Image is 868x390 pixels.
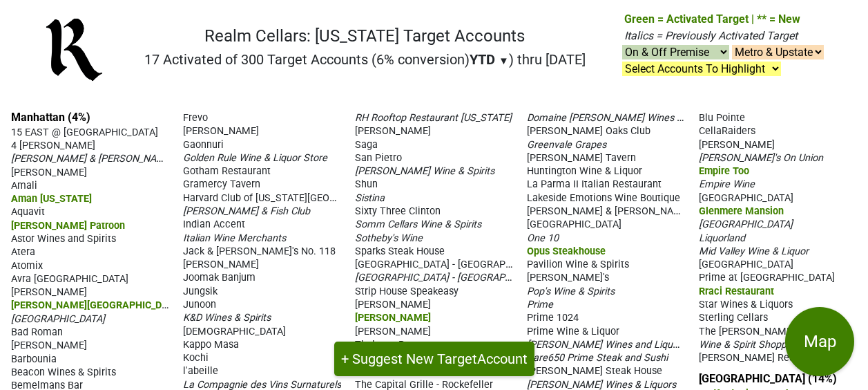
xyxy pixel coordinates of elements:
[699,245,809,257] span: Mid Valley Wine & Liquor
[527,312,579,324] span: Prime 1024
[699,372,837,385] a: [GEOGRAPHIC_DATA] (14%)
[699,259,793,270] span: [GEOGRAPHIC_DATA]
[699,326,811,337] span: The [PERSON_NAME] Inn
[527,326,619,337] span: Prime Wine & Liquor
[11,298,183,311] span: [PERSON_NAME][GEOGRAPHIC_DATA]
[183,299,216,310] span: Junoon
[11,140,95,151] span: 4 [PERSON_NAME]
[183,205,310,217] span: [PERSON_NAME] & Fish Club
[527,111,713,124] span: Domaine [PERSON_NAME] Wines & Spirits
[11,353,57,365] span: Barbounia
[183,191,402,204] span: Harvard Club of [US_STATE][GEOGRAPHIC_DATA]
[11,260,43,272] span: Atomix
[355,299,431,310] span: [PERSON_NAME]
[11,193,92,205] span: Aman [US_STATE]
[144,51,586,68] h2: 17 Activated of 300 Target Accounts (6% conversion) ) thru [DATE]
[183,365,218,377] span: l'abeille
[527,125,650,137] span: [PERSON_NAME] Oaks Club
[11,220,125,232] span: [PERSON_NAME] Patroon
[183,312,271,324] span: K&D Wines & Spirits
[183,112,208,124] span: Frevo
[11,180,37,192] span: Amali
[699,192,793,204] span: [GEOGRAPHIC_DATA]
[11,246,35,258] span: Atera
[527,352,668,364] span: Rare650 Prime Steak and Sushi
[527,299,553,310] span: Prime
[527,178,662,190] span: La Parma II Italian Restaurant
[527,232,559,244] span: One 10
[11,111,90,124] a: Manhattan (4%)
[355,232,423,244] span: Sotheby's Wine
[527,245,606,257] span: Opus Steakhouse
[144,26,586,46] h1: Realm Cellars: [US_STATE] Target Accounts
[183,232,286,244] span: Italian Wine Merchants
[11,326,63,338] span: Bad Roman
[527,204,697,217] span: [PERSON_NAME] & [PERSON_NAME]'s
[355,257,552,270] span: [GEOGRAPHIC_DATA] - [GEOGRAPHIC_DATA]
[355,178,378,190] span: Shun
[355,326,431,337] span: [PERSON_NAME]
[699,178,755,190] span: Empire Wine
[355,112,512,124] span: RH Rooftop Restaurant [US_STATE]
[183,178,260,190] span: Gramercy Tavern
[477,351,528,367] span: Account
[699,286,774,297] span: Rraci Restaurant
[11,366,116,378] span: Beacon Wines & Spirits
[699,125,755,137] span: CellaRaiders
[355,165,494,177] span: [PERSON_NAME] Wine & Spirits
[699,165,749,177] span: Empire Too
[624,12,800,26] span: Green = Activated Target | ** = New
[183,219,245,230] span: Indian Accent
[355,286,459,297] span: Strip House Speakeasy
[183,286,218,297] span: Jungsik
[355,339,447,351] span: Thalassa Restaurant
[11,127,158,138] span: 15 EAST @ [GEOGRAPHIC_DATA]
[183,245,336,257] span: Jack & [PERSON_NAME]'s No. 118
[699,339,792,351] span: Wine & Spirit Shoppe
[355,245,445,257] span: Sparks Steak House
[527,152,636,164] span: [PERSON_NAME] Tavern
[11,167,87,178] span: [PERSON_NAME]
[699,352,827,364] span: [PERSON_NAME] Restaurant
[183,259,259,270] span: [PERSON_NAME]
[11,340,87,351] span: [PERSON_NAME]
[527,219,621,230] span: [GEOGRAPHIC_DATA]
[183,139,224,151] span: Gaonnuri
[527,192,680,204] span: Lakeside Emotions Wine Boutique
[527,259,629,270] span: Pavilion Wine & Spirits
[470,51,495,68] span: YTD
[11,206,45,218] span: Aquavit
[527,165,642,177] span: Huntington Wine & Liquor
[527,272,609,284] span: [PERSON_NAME]'s
[11,273,128,285] span: Avra [GEOGRAPHIC_DATA]
[355,125,431,137] span: [PERSON_NAME]
[183,272,255,284] span: Joomak Banjum
[699,312,768,324] span: Sterling Cellars
[699,139,775,151] span: [PERSON_NAME]
[699,299,793,310] span: Star Wines & Liquors
[785,307,854,376] button: Map
[183,125,259,137] span: [PERSON_NAME]
[11,313,105,325] span: [GEOGRAPHIC_DATA]
[355,312,431,324] span: [PERSON_NAME]
[183,339,239,351] span: Kappo Masa
[699,205,784,217] span: Glenmere Mansion
[699,152,823,164] span: [PERSON_NAME]'s On Union
[527,365,662,377] span: [PERSON_NAME] Steak House
[355,152,402,164] span: San Pietro
[499,55,509,67] span: ▼
[334,342,534,376] button: + Suggest New TargetAccount
[355,270,551,284] span: [GEOGRAPHIC_DATA] - [GEOGRAPHIC_DATA]
[183,326,286,337] span: [DEMOGRAPHIC_DATA]
[183,352,209,364] span: Kochi
[355,139,378,151] span: Saga
[44,15,105,84] img: Realm Cellars
[183,152,327,164] span: Golden Rule Wine & Liquor Store
[11,151,218,165] span: [PERSON_NAME] & [PERSON_NAME] Company
[624,29,798,42] span: Italics = Previously Activated Target
[699,232,745,244] span: Liquorland
[11,233,116,245] span: Astor Wines and Spirits
[699,219,793,230] span: [GEOGRAPHIC_DATA]
[355,219,481,230] span: Somm Cellars Wine & Spirits
[527,337,686,351] span: [PERSON_NAME] Wines and Liquors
